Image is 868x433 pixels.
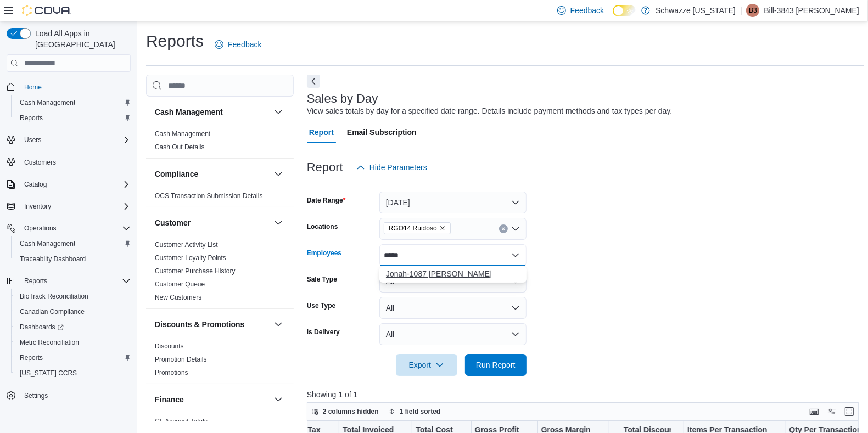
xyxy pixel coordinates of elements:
a: Settings [20,389,52,402]
span: Cash Management [15,237,131,250]
button: Settings [2,387,135,403]
a: Promotion Details [155,356,207,363]
span: Customer Purchase History [155,267,236,275]
span: BioTrack Reconciliation [20,292,88,301]
button: Catalog [2,177,135,192]
a: Customer Activity List [155,241,218,249]
a: Feedback [210,33,266,55]
label: Is Delivery [307,328,340,336]
span: Discounts [155,342,184,351]
span: Settings [24,391,48,400]
button: Customers [2,154,135,170]
button: Jonah-1087 Bowden [379,266,527,282]
button: [US_STATE] CCRS [11,365,135,381]
span: Reports [24,277,47,285]
span: Canadian Compliance [15,305,131,318]
button: Export [396,354,457,376]
a: GL Account Totals [155,418,208,425]
button: Canadian Compliance [11,304,135,319]
p: Showing 1 of 1 [307,389,864,400]
button: All [379,297,527,319]
label: Employees [307,249,341,257]
span: Hide Parameters [369,162,427,173]
button: Customer [272,216,285,229]
span: Cash Management [20,98,75,107]
p: Schwazze [US_STATE] [656,4,736,17]
span: Catalog [24,180,47,189]
span: Operations [20,222,131,235]
span: Users [24,136,41,144]
a: Dashboards [15,320,68,334]
button: Metrc Reconciliation [11,335,135,350]
span: Reports [20,114,43,122]
span: Operations [24,224,57,233]
a: Canadian Compliance [15,305,89,318]
span: Dashboards [15,320,131,334]
span: Inventory [24,202,51,211]
span: Run Report [476,359,516,370]
button: Finance [155,394,270,405]
span: Customer Loyalty Points [155,254,226,262]
h3: Sales by Day [307,92,378,105]
button: Cash Management [272,105,285,119]
div: Cash Management [146,127,294,158]
button: BioTrack Reconciliation [11,289,135,304]
button: Discounts & Promotions [155,319,270,330]
button: Keyboard shortcuts [808,405,821,418]
input: Dark Mode [613,5,636,16]
button: Cash Management [155,106,270,117]
a: Cash Management [155,130,210,138]
a: New Customers [155,294,201,301]
button: Operations [2,221,135,236]
button: Home [2,78,135,94]
a: Cash Management [15,237,80,250]
button: Display options [825,405,838,418]
button: Run Report [465,354,527,376]
span: Export [402,354,451,376]
img: Cova [22,5,71,16]
span: Reports [20,353,43,362]
span: Promotion Details [155,355,207,364]
button: Inventory [2,199,135,214]
button: Customer [155,217,270,228]
a: Cash Management [15,96,80,109]
button: Traceabilty Dashboard [11,251,135,267]
h1: Reports [146,30,204,52]
a: [US_STATE] CCRS [15,367,81,380]
div: Customer [146,238,294,308]
a: Promotions [155,369,188,376]
nav: Complex example [7,74,131,432]
span: Metrc Reconciliation [20,338,79,347]
span: Settings [20,389,131,402]
span: Cash Management [155,130,210,138]
span: 1 field sorted [400,407,441,416]
button: 2 columns hidden [307,405,383,418]
span: Load All Apps in [GEOGRAPHIC_DATA] [31,28,131,50]
span: Canadian Compliance [20,307,85,316]
a: Traceabilty Dashboard [15,252,90,266]
button: Reports [11,110,135,126]
span: OCS Transaction Submission Details [155,192,263,200]
span: Reports [15,351,131,364]
span: Metrc Reconciliation [15,336,131,349]
h3: Report [307,161,343,174]
a: Cash Out Details [155,143,205,151]
span: Washington CCRS [15,367,131,380]
a: BioTrack Reconciliation [15,290,93,303]
span: Customers [24,158,56,167]
h3: Customer [155,217,191,228]
span: Customer Queue [155,280,205,289]
span: Feedback [570,5,604,16]
button: Hide Parameters [352,156,432,178]
a: Reports [15,351,47,364]
button: Close list of options [511,251,520,260]
span: Cash Out Details [155,143,205,151]
a: Metrc Reconciliation [15,336,83,349]
div: Bill-3843 Thompson [746,4,759,17]
span: B3 [749,4,757,17]
span: Report [309,121,334,143]
span: Dashboards [20,323,64,331]
span: Promotions [155,368,188,377]
a: Customer Purchase History [155,267,236,275]
button: Inventory [20,200,55,213]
